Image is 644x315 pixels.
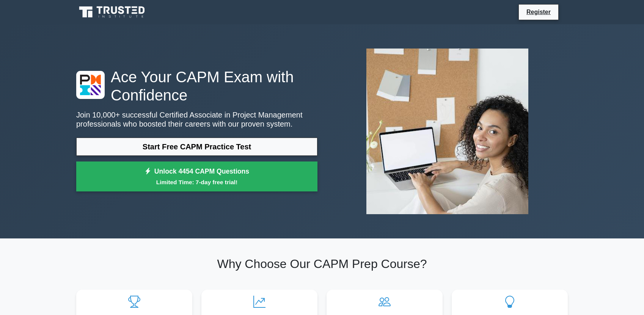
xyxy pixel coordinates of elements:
a: Register [522,7,555,17]
a: Start Free CAPM Practice Test [76,138,317,156]
h1: Ace Your CAPM Exam with Confidence [76,68,317,104]
a: Unlock 4454 CAPM QuestionsLimited Time: 7-day free trial! [76,161,317,192]
h2: Why Choose Our CAPM Prep Course? [76,257,568,271]
small: Limited Time: 7-day free trial! [86,178,308,186]
p: Join 10,000+ successful Certified Associate in Project Management professionals who boosted their... [76,110,317,129]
